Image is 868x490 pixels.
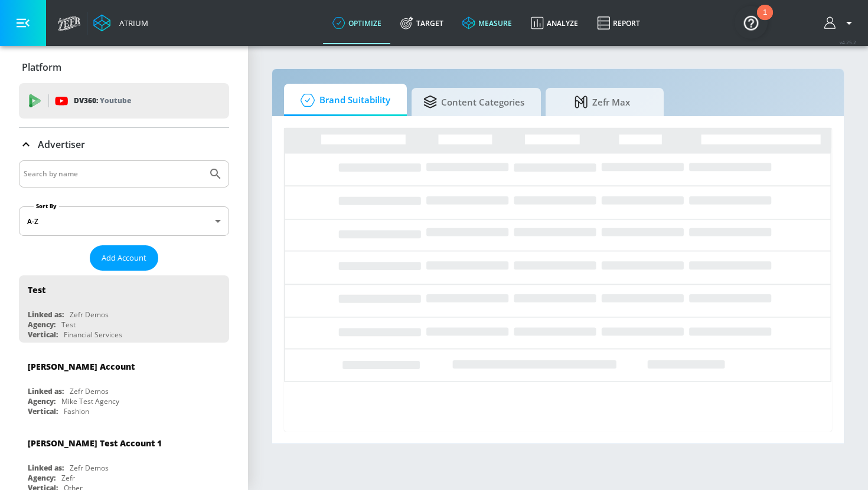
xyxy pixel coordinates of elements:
div: Zefr Demos [70,463,109,473]
button: Add Account [90,245,158,271]
div: Test [28,284,45,295]
div: [PERSON_NAME] Test Account 1 [28,438,162,449]
div: [PERSON_NAME] Account [28,361,135,372]
label: Sort By [34,202,59,210]
div: Linked as: [28,463,64,473]
div: Fashion [64,406,89,416]
div: 1 [763,12,767,28]
div: Platform [19,51,229,84]
input: Search by name [24,166,203,182]
a: optimize [323,2,391,44]
p: DV360: [74,94,131,107]
div: Agency: [28,320,56,330]
p: Youtube [100,94,131,107]
a: Atrium [93,14,148,32]
div: A-Z [19,206,229,236]
div: Test [61,320,76,330]
p: Advertiser [38,138,85,151]
div: Zefr Demos [70,310,109,320]
div: Vertical: [28,406,58,416]
div: [PERSON_NAME] AccountLinked as:Zefr DemosAgency:Mike Test AgencyVertical:Fashion [19,352,229,419]
div: Agency: [28,473,56,483]
div: TestLinked as:Zefr DemosAgency:TestVertical:Financial Services [19,275,229,343]
div: Linked as: [28,386,64,396]
span: Zefr Max [557,88,647,116]
a: Report [588,2,650,44]
span: Content Categories [423,88,524,116]
p: Platform [22,61,61,74]
div: DV360: Youtube [19,83,229,119]
span: Brand Suitability [296,86,390,114]
div: Agency: [28,396,56,406]
a: measure [453,2,521,44]
span: Add Account [102,251,146,265]
a: Target [391,2,453,44]
div: Zefr [61,473,75,483]
div: Mike Test Agency [61,396,119,406]
div: Advertiser [19,128,229,161]
div: Zefr Demos [70,386,109,396]
div: Financial Services [64,330,122,340]
div: Vertical: [28,330,58,340]
span: v 4.25.2 [840,39,856,45]
div: Linked as: [28,310,64,320]
button: Open Resource Center, 1 new notification [735,6,768,39]
a: Analyze [521,2,588,44]
div: Atrium [115,18,148,28]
